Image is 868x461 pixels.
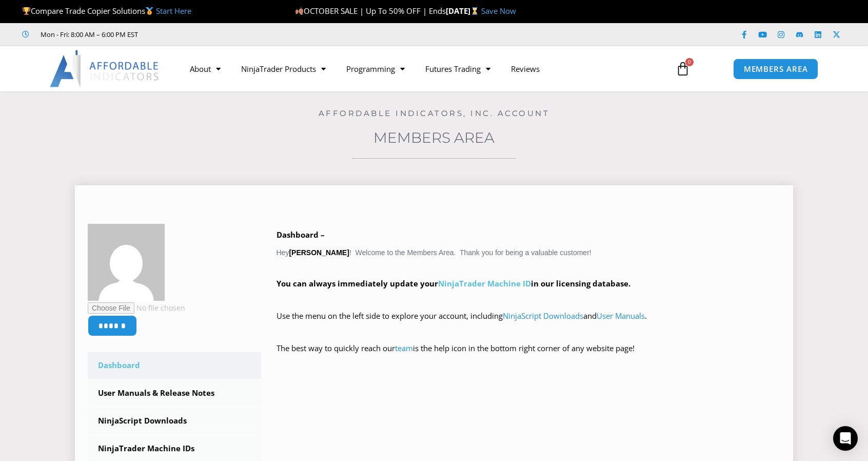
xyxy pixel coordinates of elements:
[833,426,858,451] div: Open Intercom Messenger
[733,59,819,80] a: MEMBERS AREA
[231,57,336,81] a: NinjaTrader Products
[446,6,481,16] strong: [DATE]
[373,129,495,146] a: Members Area
[180,57,231,81] a: About
[23,7,30,15] img: 🏆
[156,6,191,16] a: Start Here
[415,57,501,81] a: Futures Trading
[744,65,808,73] span: MEMBERS AREA
[471,7,479,15] img: ⌛
[88,352,261,379] a: Dashboard
[38,28,138,41] span: Mon - Fri: 8:00 AM – 6:00 PM EST
[277,228,781,370] div: Hey ! Welcome to the Members Area. Thank you for being a valuable customer!
[152,29,306,40] iframe: Customer reviews powered by Trustpilot
[289,248,349,257] strong: [PERSON_NAME]
[180,57,664,81] nav: Menu
[319,108,550,118] a: Affordable Indicators, Inc. Account
[277,229,325,240] b: Dashboard –
[597,311,645,321] a: User Manuals
[146,7,153,15] img: 🥇
[438,278,531,289] a: NinjaTrader Machine ID
[503,311,583,321] a: NinjaScript Downloads
[277,341,781,370] p: The best way to quickly reach our is the help icon in the bottom right corner of any website page!
[395,343,413,353] a: team
[336,57,415,81] a: Programming
[277,309,781,338] p: Use the menu on the left side to explore your account, including and .
[88,408,261,434] a: NinjaScript Downloads
[88,224,165,301] img: 6b311d8361ee21daa74218fae0caddcf98c6287ee442161b658e7cdd4acc0572
[295,7,303,15] img: 🍂
[277,278,630,289] strong: You can always immediately update your in our licensing database.
[295,6,446,16] span: OCTOBER SALE | Up To 50% OFF | Ends
[88,380,261,407] a: User Manuals & Release Notes
[22,6,191,16] span: Compare Trade Copier Solutions
[685,58,694,66] span: 0
[481,6,516,16] a: Save Now
[501,57,550,81] a: Reviews
[660,54,705,84] a: 0
[50,50,160,87] img: LogoAI | Affordable Indicators – NinjaTrader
